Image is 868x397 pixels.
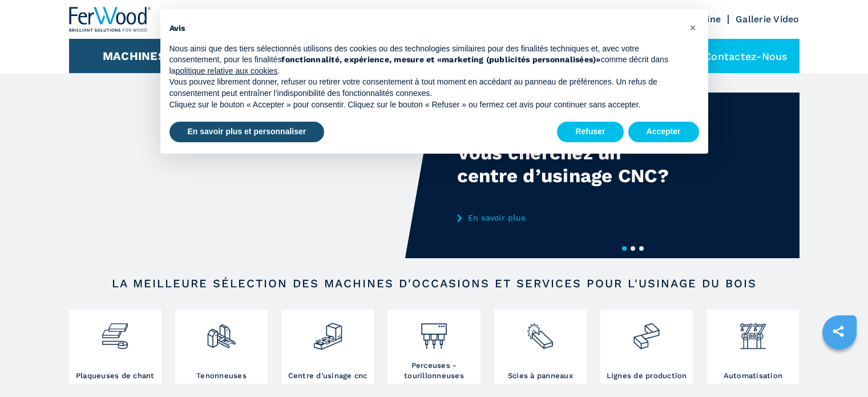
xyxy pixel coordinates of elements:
a: En savoir plus [457,213,681,222]
a: sharethis [824,317,853,346]
h3: Plaqueuses de chant [76,371,155,381]
a: Scies à panneaux [494,310,587,384]
h3: Perceuses - tourillonneuses [390,360,477,381]
p: Nous ainsi que des tiers sélectionnés utilisons des cookies ou des technologies similaires pour d... [169,43,681,77]
button: 2 [631,246,635,251]
button: En savoir plus et personnaliser [169,122,325,142]
button: Refuser [557,122,623,142]
iframe: Chat [819,346,859,388]
img: sezionatrici_2.png [525,312,555,351]
a: politique relative aux cookies [175,66,277,75]
a: Lignes de production [600,310,693,384]
img: foratrici_inseritrici_2.png [419,312,449,351]
span: × [689,21,696,34]
button: 3 [639,246,644,251]
button: Fermer cet avis [684,18,703,37]
h2: Avis [169,23,681,34]
h3: Scies à panneaux [508,371,573,381]
a: Plaqueuses de chant [69,310,162,384]
h3: Lignes de production [607,371,687,381]
a: Perceuses - tourillonneuses [387,310,480,384]
a: Tenonneuses [175,310,268,384]
img: bordatrici_1.png [100,312,130,351]
h3: Centre d'usinage cnc [288,371,368,381]
img: squadratrici_2.png [206,312,236,351]
a: Automatisation [706,310,799,384]
img: Ferwood [69,7,151,32]
h3: Tenonneuses [196,371,247,381]
h2: LA MEILLEURE SÉLECTION DES MACHINES D'OCCASIONS ET SERVICES POUR L'USINAGE DU BOIS [106,276,763,290]
h3: Automatisation [724,371,783,381]
button: Accepter [628,122,699,142]
a: Centre d'usinage cnc [281,310,374,384]
video: Your browser does not support the video tag. [69,93,434,258]
strong: fonctionnalité, expérience, mesure et «marketing (publicités personnalisées)» [281,55,600,64]
button: Machines [103,49,165,63]
p: Vous pouvez librement donner, refuser ou retirer votre consentement à tout moment en accédant au ... [169,77,681,99]
img: linee_di_produzione_2.png [631,312,661,351]
button: 1 [622,246,627,251]
img: centro_di_lavoro_cnc_2.png [313,312,343,351]
img: automazione.png [738,312,768,351]
a: Gallerie Video [736,14,800,25]
p: Cliquez sur le bouton « Accepter » pour consentir. Cliquez sur le bouton « Refuser » ou fermez ce... [169,99,681,111]
div: Contactez-nous [676,39,800,73]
